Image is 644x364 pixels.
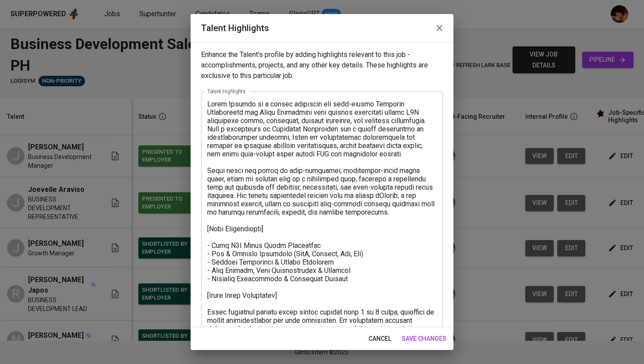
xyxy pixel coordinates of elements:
[368,333,391,344] span: cancel
[201,49,443,81] p: Enhance the Talent's profile by adding highlights relevant to this job - accomplishments, project...
[201,21,443,35] h2: Talent Highlights
[398,331,450,347] button: save changes
[365,331,395,347] button: cancel
[402,333,446,344] span: save changes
